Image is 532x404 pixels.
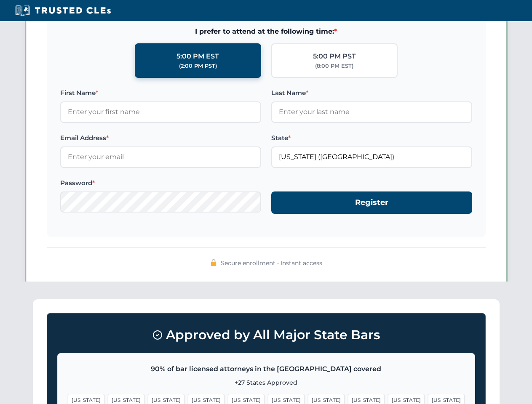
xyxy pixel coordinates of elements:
[68,378,465,387] p: +27 States Approved
[60,146,261,167] input: Enter your email
[13,4,113,17] img: Trusted CLEs
[60,178,261,188] label: Password
[179,62,217,70] div: (2:00 PM PST)
[271,133,472,143] label: State
[315,62,353,70] div: (8:00 PM EST)
[68,364,465,375] p: 90% of bar licensed attorneys in the [GEOGRAPHIC_DATA] covered
[271,191,472,214] button: Register
[313,51,356,62] div: 5:00 PM PST
[271,88,472,98] label: Last Name
[60,133,261,143] label: Email Address
[210,259,217,266] img: 🔒
[221,258,322,268] span: Secure enrollment • Instant access
[176,51,219,62] div: 5:00 PM EST
[60,88,261,98] label: First Name
[60,101,261,122] input: Enter your first name
[271,146,472,167] input: Florida (FL)
[57,324,475,346] h3: Approved by All Major State Bars
[60,26,472,37] span: I prefer to attend at the following time:
[271,101,472,122] input: Enter your last name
